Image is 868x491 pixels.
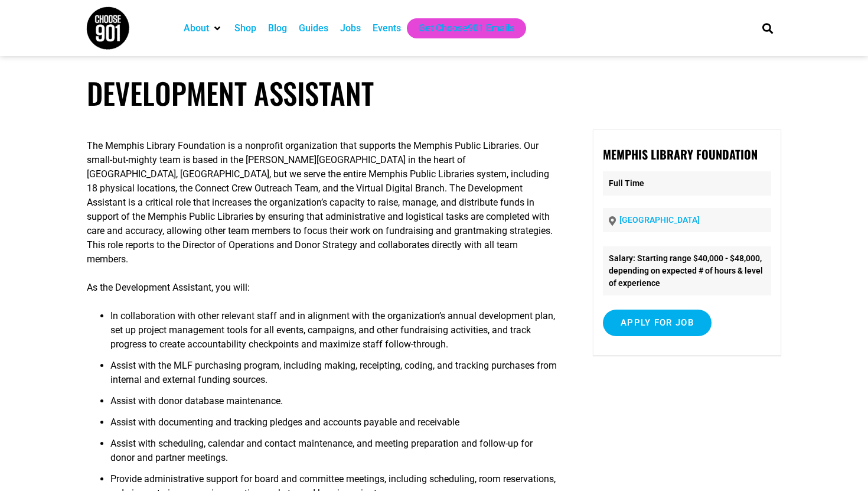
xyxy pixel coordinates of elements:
li: Salary: Starting range $40,000 - $48,000, depending on expected # of hours & level of experience [603,246,771,295]
p: The Memphis Library Foundation is a nonprofit organization that supports the Memphis Public Libra... [87,139,558,266]
li: Assist with donor database maintenance. [110,394,558,415]
li: Assist with documenting and tracking pledges and accounts payable and receivable [110,415,558,437]
p: As the Development Assistant, you will: [87,281,558,295]
a: Events [373,21,401,35]
strong: Memphis Library Foundation [603,145,758,163]
p: Full Time [603,171,771,196]
li: Assist with scheduling, calendar and contact maintenance, and meeting preparation and follow-up f... [110,437,558,472]
a: Blog [268,21,287,35]
li: Assist with the MLF purchasing program, including making, receipting, coding, and tracking purcha... [110,359,558,394]
a: Shop [234,21,256,35]
li: In collaboration with other relevant staff and in alignment with the organization’s annual develo... [110,309,558,359]
nav: Main nav [178,18,742,38]
a: Jobs [340,21,361,35]
h1: Development Assistant [87,76,781,110]
div: Search [758,18,778,38]
a: Guides [299,21,328,35]
input: Apply for job [603,310,712,336]
a: About [184,21,209,35]
a: Get Choose901 Emails [419,21,514,35]
a: [GEOGRAPHIC_DATA] [619,215,700,225]
div: About [178,18,229,38]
